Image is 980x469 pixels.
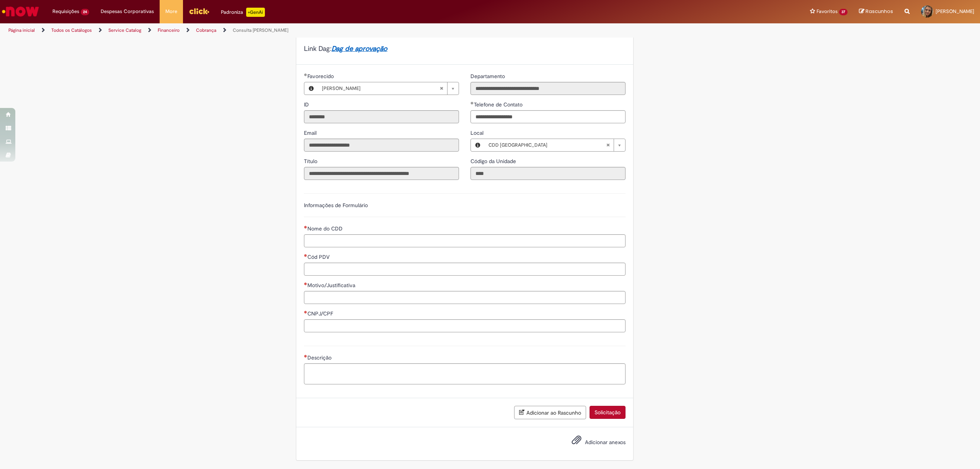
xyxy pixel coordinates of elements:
[304,234,626,247] input: Nome do CDD
[8,27,35,33] a: Página inicial
[470,129,485,136] span: Local
[304,282,307,285] span: Necessários
[304,110,459,123] input: ID
[304,157,319,165] label: Somente leitura - Título
[474,101,524,108] span: Telefone de Contato
[307,73,335,80] span: Necessários - Favorecido
[6,23,648,38] ul: Trilhas de página
[470,73,506,80] span: Somente leitura - Departamento
[81,9,89,15] span: 24
[304,291,626,304] input: Motivo/Justificativa
[221,8,265,17] div: Padroniza
[189,5,209,17] img: click_logo_yellow_360x200.png
[590,406,626,419] button: Solicitação
[304,263,626,276] input: Cód PDV
[304,363,626,384] textarea: Descrição
[304,167,459,180] input: Título
[304,82,318,95] button: Favorecido, Visualizar este registro Bianca Morais Alves
[470,157,518,165] label: Somente leitura - Código da Unidade
[470,110,626,123] input: Telefone de Contato
[332,44,387,53] a: Dag de aprovação
[51,27,92,33] a: Todos os Catálogos
[585,439,626,446] span: Adicionar anexos
[246,8,265,17] p: +GenAi
[304,101,310,108] label: Somente leitura - ID
[196,27,216,33] a: Cobrança
[165,8,177,15] span: More
[304,73,307,76] span: Obrigatório Preenchido
[158,27,180,33] a: Financeiro
[307,282,357,289] span: Motivo/Justificativa
[307,253,331,260] span: Cód PDV
[514,406,586,419] button: Adicionar ao Rascunho
[866,8,893,15] span: Rascunhos
[101,8,154,15] span: Despesas Corporativas
[322,82,439,95] span: [PERSON_NAME]
[839,9,848,15] span: 37
[304,319,626,332] input: CNPJ/CPF
[304,355,307,358] span: Necessários
[570,433,583,451] button: Adicionar anexos
[470,82,626,95] input: Departamento
[304,129,318,137] label: Somente leitura - Email
[936,8,974,15] span: [PERSON_NAME]
[471,139,485,151] button: Local, Visualizar este registro CDD Uberlândia
[1,4,40,19] img: ServiceNow
[602,139,614,151] abbr: Limpar campo Local
[304,254,307,257] span: Necessários
[304,310,307,314] span: Necessários
[307,354,333,361] span: Descrição
[817,8,838,15] span: Favoritos
[52,8,79,15] span: Requisições
[470,72,506,80] label: Somente leitura - Departamento
[488,139,606,151] span: CDD [GEOGRAPHIC_DATA]
[307,225,344,232] span: Nome do CDD
[304,202,368,209] label: Informações de Formulário
[108,27,141,33] a: Service Catalog
[307,310,335,317] span: CNPJ/CPF
[436,82,447,95] abbr: Limpar campo Favorecido
[304,139,459,152] input: Email
[485,139,625,151] a: CDD [GEOGRAPHIC_DATA]Limpar campo Local
[470,101,474,105] span: Obrigatório Preenchido
[304,45,626,53] h4: Link Dag:
[304,129,318,136] span: Somente leitura - Email
[233,27,288,33] a: Consulta [PERSON_NAME]
[318,82,459,95] a: [PERSON_NAME]Limpar campo Favorecido
[470,167,626,180] input: Código da Unidade
[304,226,307,229] span: Necessários
[859,8,893,15] a: Rascunhos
